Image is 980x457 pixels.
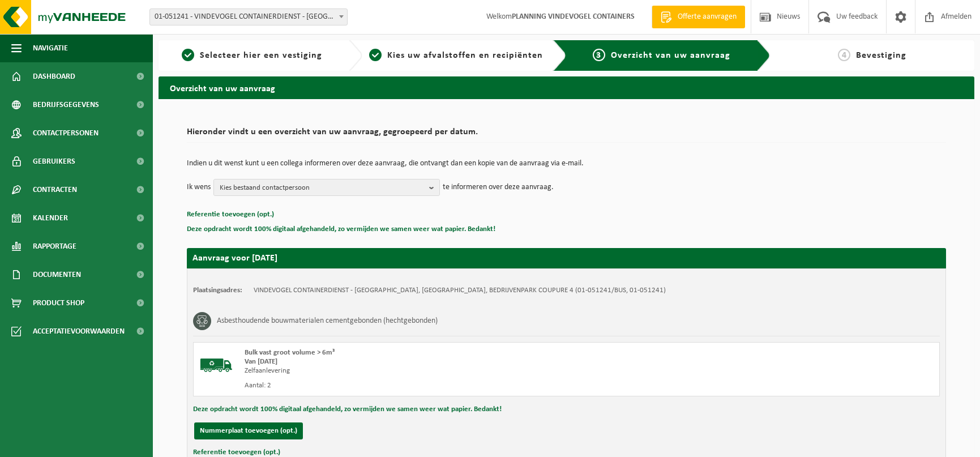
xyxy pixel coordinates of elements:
span: Navigatie [33,34,68,62]
span: 1 [182,49,194,61]
span: Gebruikers [33,147,75,176]
a: Offerte aanvragen [652,6,745,28]
span: Kalender [33,204,68,232]
div: Aantal: 2 [245,381,612,390]
span: Bulk vast groot volume > 6m³ [245,349,335,356]
span: Kies uw afvalstoffen en recipiënten [387,51,543,60]
img: BL-SO-LV.png [199,348,233,382]
p: te informeren over deze aanvraag. [443,179,554,196]
h2: Hieronder vindt u een overzicht van uw aanvraag, gegroepeerd per datum. [187,127,946,143]
button: Deze opdracht wordt 100% digitaal afgehandeld, zo vermijden we samen weer wat papier. Bedankt! [187,222,495,237]
h3: Asbesthoudende bouwmaterialen cementgebonden (hechtgebonden) [217,312,438,330]
button: Nummerplaat toevoegen (opt.) [194,422,303,439]
strong: Aanvraag voor [DATE] [192,254,277,263]
strong: Van [DATE] [245,358,277,365]
a: 1Selecteer hier een vestiging [164,49,340,62]
span: Overzicht van uw aanvraag [611,51,730,60]
td: VINDEVOGEL CONTAINERDIENST - [GEOGRAPHIC_DATA], [GEOGRAPHIC_DATA], BEDRIJVENPARK COUPURE 4 (01-05... [254,286,666,295]
p: Indien u dit wenst kunt u een collega informeren over deze aanvraag, die ontvangt dan een kopie v... [187,160,946,168]
span: Rapportage [33,232,76,260]
button: Referentie toevoegen (opt.) [187,207,274,222]
button: Deze opdracht wordt 100% digitaal afgehandeld, zo vermijden we samen weer wat papier. Bedankt! [193,402,502,417]
strong: Plaatsingsadres: [193,287,242,294]
span: 01-051241 - VINDEVOGEL CONTAINERDIENST - OUDENAARDE - OUDENAARDE [149,8,348,25]
span: Contracten [33,176,77,204]
strong: PLANNING VINDEVOGEL CONTAINERS [512,12,635,21]
h2: Overzicht van uw aanvraag [159,76,974,99]
span: Kies bestaand contactpersoon [220,180,425,197]
span: 3 [593,49,605,61]
span: Acceptatievoorwaarden [33,317,125,345]
span: 2 [369,49,382,61]
span: Bevestiging [856,51,906,60]
div: Zelfaanlevering [245,366,612,375]
button: Kies bestaand contactpersoon [213,179,440,196]
span: Bedrijfsgegevens [33,91,99,119]
p: Ik wens [187,179,211,196]
span: Offerte aanvragen [675,11,739,23]
span: Selecteer hier een vestiging [200,51,322,60]
span: 4 [838,49,850,61]
a: 2Kies uw afvalstoffen en recipiënten [368,49,544,62]
span: Contactpersonen [33,119,99,147]
span: Documenten [33,260,81,289]
iframe: chat widget [6,432,189,457]
span: Product Shop [33,289,84,317]
span: Dashboard [33,62,75,91]
span: 01-051241 - VINDEVOGEL CONTAINERDIENST - OUDENAARDE - OUDENAARDE [150,9,347,25]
